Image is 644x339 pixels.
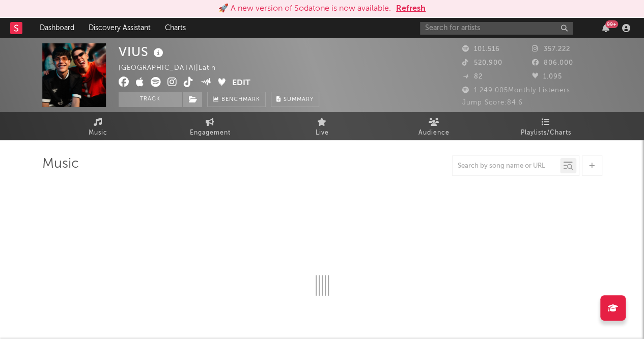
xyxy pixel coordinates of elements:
[532,73,562,80] span: 1.095
[453,162,560,170] input: Search by song name or URL
[462,87,570,94] span: 1.249.005 Monthly Listeners
[396,3,426,15] button: Refresh
[462,46,500,53] span: 101.516
[33,18,81,38] a: Dashboard
[378,112,490,140] a: Audience
[532,46,570,53] span: 357.222
[490,112,602,140] a: Playlists/Charts
[81,18,158,38] a: Discovery Assistant
[420,22,573,35] input: Search for artists
[266,112,378,140] a: Live
[218,3,391,15] div: 🚀 A new version of Sodatone is now available.
[316,127,329,139] span: Live
[605,20,618,28] div: 99 +
[207,92,266,107] a: Benchmark
[532,60,573,66] span: 806.000
[42,112,154,140] a: Music
[462,99,523,106] span: Jump Score: 84.6
[89,127,107,139] span: Music
[418,127,450,139] span: Audience
[284,97,314,102] span: Summary
[221,94,260,106] span: Benchmark
[462,73,483,80] span: 82
[119,92,182,107] button: Track
[602,24,609,32] button: 99+
[271,92,319,107] button: Summary
[119,62,228,74] div: [GEOGRAPHIC_DATA] | Latin
[521,127,571,139] span: Playlists/Charts
[190,127,231,139] span: Engagement
[119,43,166,60] div: VIUS
[154,112,266,140] a: Engagement
[232,77,250,90] button: Edit
[462,60,502,66] span: 520.900
[158,18,193,38] a: Charts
